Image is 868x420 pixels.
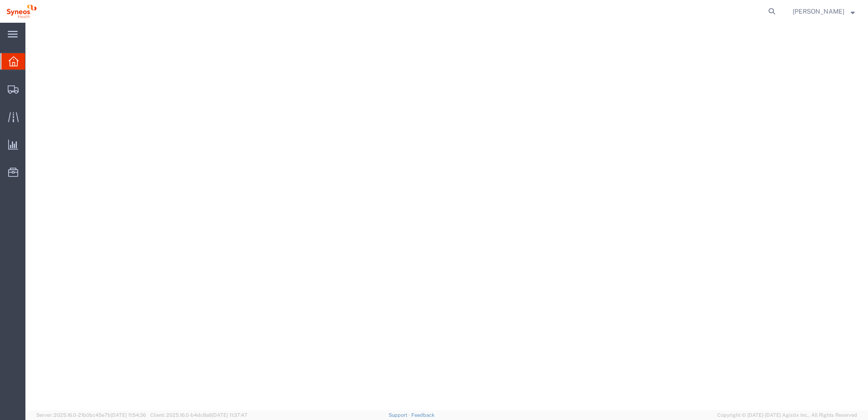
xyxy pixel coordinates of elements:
[25,23,868,410] iframe: FS Legacy Container
[6,5,37,18] img: logo
[150,412,247,418] span: Client: 2025.16.0-b4dc8a9
[36,412,146,418] span: Server: 2025.16.0-21b0bc45e7b
[792,6,855,17] button: [PERSON_NAME]
[111,412,146,418] span: [DATE] 11:54:36
[411,412,434,418] a: Feedback
[717,411,857,419] span: Copyright © [DATE]-[DATE] Agistix Inc., All Rights Reserved
[389,412,411,418] a: Support
[212,412,247,418] span: [DATE] 11:37:47
[793,6,844,16] span: Natan Tateishi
